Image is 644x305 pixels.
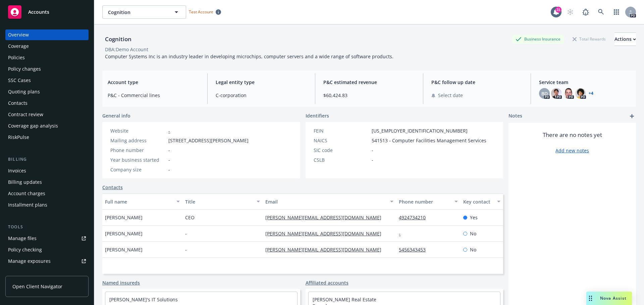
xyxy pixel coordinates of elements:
span: No [470,246,476,253]
span: Manage exposures [5,256,89,266]
span: Yes [470,214,478,221]
span: Computer Systems Inc is an industry leader in developing microchips, computer servers and a wide ... [105,53,393,60]
div: Policy changes [8,64,41,74]
a: - [168,128,170,134]
span: Cognition [108,9,166,16]
button: Nova Assist [586,292,632,305]
span: Account type [108,79,199,86]
div: Actions [614,33,636,46]
a: 4924734210 [399,214,431,221]
div: Cognition [102,35,134,44]
button: Email [263,194,396,210]
a: Policy changes [5,64,89,74]
a: Contacts [102,184,123,191]
a: Account charges [5,188,89,199]
div: Mailing address [110,137,166,144]
a: [PERSON_NAME][EMAIL_ADDRESS][DOMAIN_NAME] [265,214,387,221]
a: Contacts [5,98,89,108]
a: Contract review [5,109,89,120]
a: Named insureds [102,279,140,286]
span: Test Account [189,9,213,15]
div: NAICS [314,137,369,144]
div: Company size [110,166,166,173]
button: Key contact [461,194,503,210]
div: Key contact [463,198,493,205]
span: - [372,147,373,154]
a: Policies [5,52,89,63]
div: Policies [8,52,25,63]
a: Accounts [5,3,89,21]
div: Billing updates [8,177,42,187]
div: Coverage gap analysis [8,121,58,131]
a: 5456343453 [399,246,431,253]
div: Contract review [8,109,43,120]
span: [PERSON_NAME] [105,214,143,221]
div: Overview [8,29,29,40]
button: Actions [614,32,636,46]
span: Legal entity type [216,79,307,86]
a: Manage files [5,233,89,244]
span: Open Client Navigator [12,283,62,290]
div: Installment plans [8,200,47,210]
div: Email [265,198,386,205]
div: 31 [555,7,561,13]
span: 541513 - Computer Facilities Management Services [372,137,486,144]
a: Policy checking [5,244,89,255]
button: Cognition [102,5,186,19]
a: Switch app [610,5,623,19]
span: - [185,230,187,237]
a: [PERSON_NAME][EMAIL_ADDRESS][DOMAIN_NAME] [265,246,387,253]
span: [US_EMPLOYER_IDENTIFICATION_NUMBER] [372,127,468,134]
div: Phone number [110,147,166,154]
div: Account charges [8,188,45,199]
img: photo [551,88,562,99]
span: [PERSON_NAME] [105,246,143,253]
span: Accounts [28,9,49,15]
span: No [470,230,476,237]
div: Quoting plans [8,86,40,97]
div: Manage certificates [8,267,52,278]
a: Coverage gap analysis [5,121,89,131]
span: General info [102,112,130,119]
a: [PERSON_NAME] Real Estate [313,296,376,303]
a: Affiliated accounts [306,279,348,286]
div: Website [110,127,166,134]
div: CSLB [314,156,369,163]
a: [PERSON_NAME][EMAIL_ADDRESS][DOMAIN_NAME] [265,230,387,237]
div: Year business started [110,156,166,163]
a: Quoting plans [5,86,89,97]
div: RiskPulse [8,132,29,143]
div: DBA: Demo Account [105,46,148,53]
span: - [168,166,170,173]
div: Coverage [8,41,29,52]
img: photo [575,88,586,99]
a: Billing updates [5,177,89,187]
a: Manage certificates [5,267,89,278]
a: Report a Bug [579,5,592,19]
span: P&C - Commercial lines [108,92,199,99]
div: Title [185,198,253,205]
button: Phone number [396,194,460,210]
a: Installment plans [5,200,89,210]
div: Full name [105,198,172,205]
div: Tools [5,224,89,230]
button: Full name [102,194,182,210]
div: Billing [5,156,89,163]
div: Manage files [8,233,37,244]
div: Business Insurance [512,35,564,43]
div: Total Rewards [569,35,609,43]
span: Service team [539,79,631,86]
a: - [399,230,406,237]
span: - [168,156,170,163]
span: - [168,147,170,154]
span: [PERSON_NAME] [105,230,143,237]
span: Select date [438,92,463,99]
span: Nova Assist [600,295,627,301]
a: Start snowing [563,5,577,19]
a: SSC Cases [5,75,89,86]
span: - [372,156,373,163]
div: SIC code [314,147,369,154]
a: Add new notes [555,147,589,154]
span: C-corporation [216,92,307,99]
a: Overview [5,29,89,40]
